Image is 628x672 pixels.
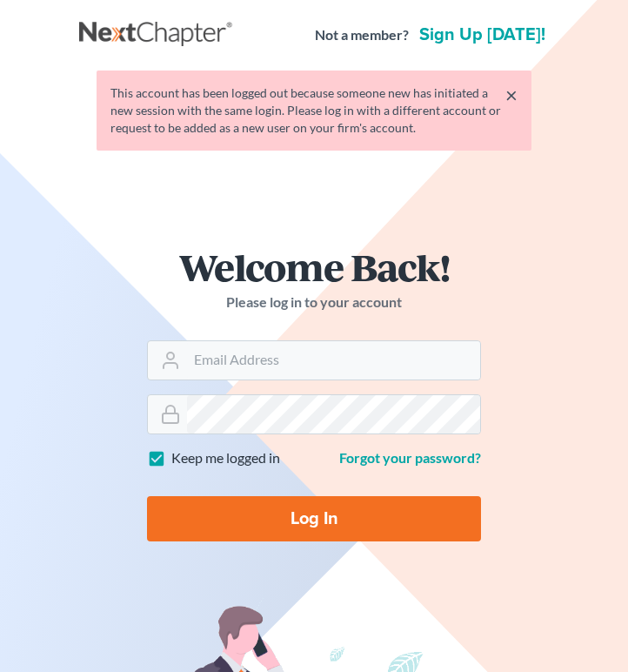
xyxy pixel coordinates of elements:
[110,84,518,137] div: This account has been logged out because someone new has initiated a new session with the same lo...
[171,448,280,468] label: Keep me logged in
[315,25,409,45] strong: Not a member?
[147,248,481,286] h1: Welcome Back!
[147,496,481,541] input: Log In
[339,449,481,466] a: Forgot your password?
[147,292,481,312] p: Please log in to your account
[505,84,518,105] a: ×
[416,26,549,44] a: Sign up [DATE]!
[187,341,480,380] input: Email Address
